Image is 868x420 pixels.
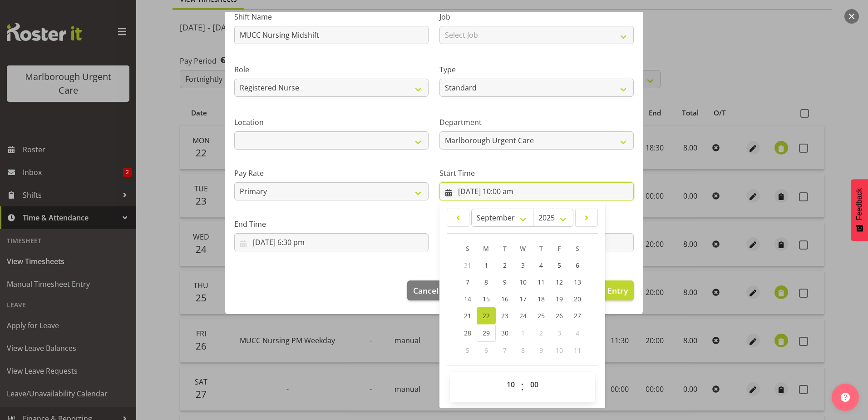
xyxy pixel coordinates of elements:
[514,290,532,307] a: 17
[577,285,628,296] span: Update Entry
[496,324,514,342] a: 30
[532,274,550,290] a: 11
[574,346,581,355] span: 11
[439,182,634,200] input: Click to select...
[538,311,545,320] span: 25
[539,261,543,270] span: 4
[514,257,532,274] a: 3
[855,188,863,220] span: Feedback
[466,278,469,286] span: 7
[503,346,507,355] span: 7
[484,278,488,286] span: 8
[574,295,581,303] span: 20
[439,168,634,179] label: Start Time
[538,295,545,303] span: 18
[439,117,634,128] label: Department
[568,274,587,290] a: 13
[568,290,587,307] a: 20
[576,261,579,270] span: 6
[459,290,477,307] a: 14
[550,307,568,324] a: 26
[496,274,514,290] a: 9
[851,179,868,241] button: Feedback - Show survey
[407,280,444,300] button: Cancel
[550,290,568,307] a: 19
[439,64,634,75] label: Type
[234,233,429,251] input: Click to select...
[413,285,439,296] span: Cancel
[556,346,563,355] span: 10
[557,244,561,253] span: F
[503,278,507,286] span: 9
[501,329,508,337] span: 30
[556,295,563,303] span: 19
[464,261,471,270] span: 31
[464,295,471,303] span: 14
[521,261,525,270] span: 3
[234,11,429,22] label: Shift Name
[477,290,496,307] a: 15
[477,274,496,290] a: 8
[234,219,429,230] label: End Time
[483,329,490,337] span: 29
[556,311,563,320] span: 26
[459,274,477,290] a: 7
[484,346,488,355] span: 6
[464,311,471,320] span: 21
[484,261,488,270] span: 1
[550,274,568,290] a: 12
[466,346,469,355] span: 5
[514,307,532,324] a: 24
[557,329,561,337] span: 3
[519,295,527,303] span: 17
[557,261,561,270] span: 5
[841,393,850,402] img: help-xxl-2.png
[234,168,429,179] label: Pay Rate
[568,307,587,324] a: 27
[496,307,514,324] a: 23
[483,244,489,253] span: M
[459,307,477,324] a: 21
[538,278,545,286] span: 11
[514,274,532,290] a: 10
[539,346,543,355] span: 9
[477,307,496,324] a: 22
[477,257,496,274] a: 1
[483,311,490,320] span: 22
[574,278,581,286] span: 13
[503,244,507,253] span: T
[550,257,568,274] a: 5
[519,311,527,320] span: 24
[496,290,514,307] a: 16
[519,278,527,286] span: 10
[521,346,525,355] span: 8
[532,257,550,274] a: 4
[501,311,508,320] span: 23
[576,329,579,337] span: 4
[464,329,471,337] span: 28
[234,26,429,44] input: Shift Name
[539,329,543,337] span: 2
[521,375,524,398] span: :
[556,278,563,286] span: 12
[466,244,469,253] span: S
[539,244,543,253] span: T
[532,307,550,324] a: 25
[501,295,508,303] span: 16
[532,290,550,307] a: 18
[477,324,496,342] a: 29
[496,257,514,274] a: 2
[459,324,477,342] a: 28
[520,244,526,253] span: W
[234,117,429,128] label: Location
[483,295,490,303] span: 15
[576,244,579,253] span: S
[521,329,525,337] span: 1
[568,257,587,274] a: 6
[234,64,429,75] label: Role
[503,261,507,270] span: 2
[574,311,581,320] span: 27
[439,11,634,22] label: Job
